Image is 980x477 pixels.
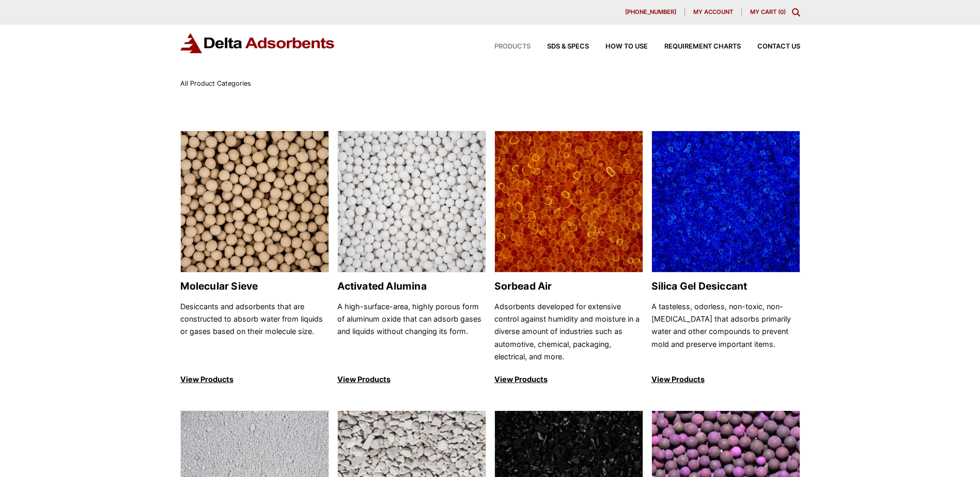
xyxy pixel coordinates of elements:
[651,280,800,292] h2: Silica Gel Desiccant
[494,280,643,292] h2: Sorbead Air
[180,373,329,386] p: View Products
[495,131,643,273] img: Sorbead Air
[741,43,800,50] a: Contact Us
[180,280,329,292] h2: Molecular Sieve
[652,131,800,273] img: Silica Gel Desiccant
[494,373,643,386] p: View Products
[181,131,329,273] img: Molecular Sieve
[180,131,329,386] a: Molecular Sieve Molecular Sieve Desiccants and adsorbents that are constructed to absorb water fr...
[337,300,486,363] p: A high-surface-area, highly porous form of aluminum oxide that can adsorb gases and liquids witho...
[757,43,800,50] span: Contact Us
[780,8,784,15] span: 0
[338,131,486,273] img: Activated Alumina
[337,373,486,386] p: View Products
[180,33,335,53] img: Delta Adsorbents
[685,8,742,17] a: My account
[478,43,531,50] a: Products
[648,43,741,50] a: Requirement Charts
[617,8,685,17] a: [PHONE_NUMBER]
[494,131,643,386] a: Sorbead Air Sorbead Air Adsorbents developed for extensive control against humidity and moisture ...
[750,8,786,15] a: My Cart (0)
[651,131,800,386] a: Silica Gel Desiccant Silica Gel Desiccant A tasteless, odorless, non-toxic, non-[MEDICAL_DATA] th...
[337,280,486,292] h2: Activated Alumina
[651,300,800,363] p: A tasteless, odorless, non-toxic, non-[MEDICAL_DATA] that adsorbs primarily water and other compo...
[664,43,741,50] span: Requirement Charts
[547,43,589,50] span: SDS & SPECS
[589,43,648,50] a: How to Use
[625,9,676,15] span: [PHONE_NUMBER]
[180,79,251,87] span: All Product Categories
[494,300,643,363] p: Adsorbents developed for extensive control against humidity and moisture in a diverse amount of i...
[337,131,486,386] a: Activated Alumina Activated Alumina A high-surface-area, highly porous form of aluminum oxide tha...
[531,43,589,50] a: SDS & SPECS
[180,300,329,363] p: Desiccants and adsorbents that are constructed to absorb water from liquids or gases based on the...
[651,373,800,386] p: View Products
[792,8,800,17] div: Toggle Modal Content
[494,43,531,50] span: Products
[693,9,733,15] span: My account
[605,43,648,50] span: How to Use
